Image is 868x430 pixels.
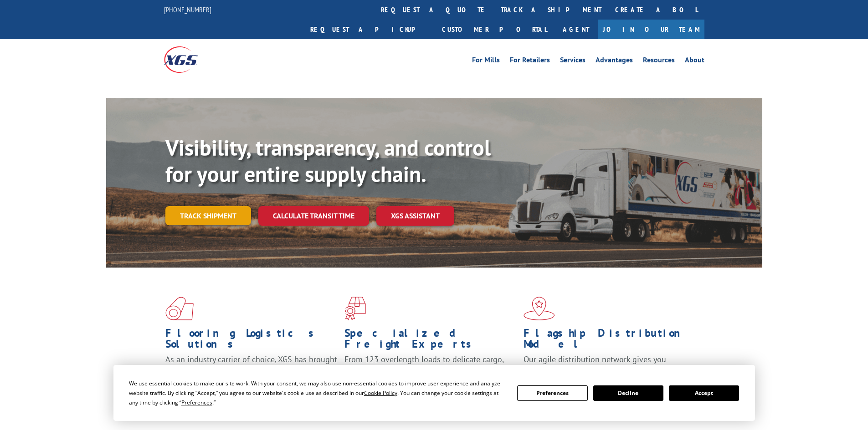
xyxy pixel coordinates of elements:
[472,56,500,66] a: For Mills
[517,385,587,401] button: Preferences
[129,379,506,407] div: We use essential cookies to make our site work. With your consent, we may also use non-essential ...
[165,133,491,188] b: Visibility, transparency, and control for your entire supply chain.
[560,56,586,66] a: Services
[364,389,397,397] span: Cookie Policy
[685,56,704,66] a: About
[596,56,633,66] a: Advantages
[344,354,517,395] p: From 123 overlength loads to delicate cargo, our experienced staff knows the best way to move you...
[344,297,366,320] img: xgs-icon-focused-on-flooring-red
[181,399,212,406] span: Preferences
[165,354,337,386] span: As an industry carrier of choice, XGS has brought innovation and dedication to flooring logistics...
[435,20,554,39] a: Customer Portal
[165,297,194,320] img: xgs-icon-total-supply-chain-intelligence-red
[669,385,739,401] button: Accept
[164,5,211,14] a: [PHONE_NUMBER]
[165,328,338,354] h1: Flooring Logistics Solutions
[554,20,598,39] a: Agent
[165,206,251,225] a: Track shipment
[510,56,550,66] a: For Retailers
[524,354,691,375] span: Our agile distribution network gives you nationwide inventory management on demand.
[598,20,704,39] a: Join Our Team
[524,328,696,354] h1: Flagship Distribution Model
[344,328,517,354] h1: Specialized Freight Experts
[303,20,435,39] a: Request a pickup
[524,297,555,320] img: xgs-icon-flagship-distribution-model-red
[258,206,369,226] a: Calculate transit time
[643,56,675,66] a: Resources
[376,206,454,226] a: XGS ASSISTANT
[113,365,755,421] div: Cookie Consent Prompt
[593,385,663,401] button: Decline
